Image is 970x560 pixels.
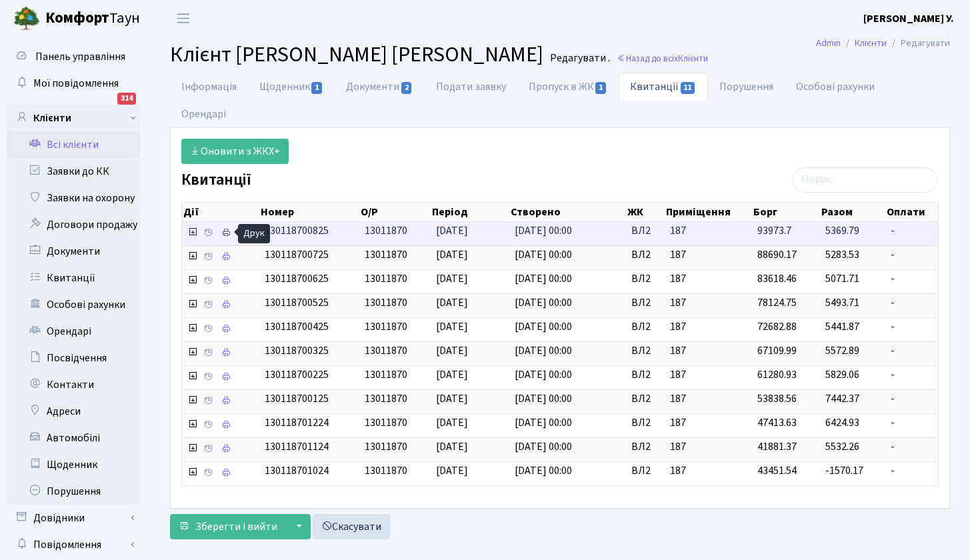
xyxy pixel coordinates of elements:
span: ВЛ2 [631,271,659,287]
span: ВЛ2 [631,343,659,359]
a: Заявки до КК [7,158,140,185]
span: [DATE] [436,271,468,286]
span: - [891,463,933,479]
th: Період [431,203,509,221]
span: 1 [311,82,322,94]
span: - [891,415,933,431]
small: Редагувати . [547,52,610,65]
span: Клієнти [678,52,708,65]
span: [DATE] 00:00 [515,319,572,334]
span: 53838.56 [757,391,797,406]
span: 13011870 [365,391,407,406]
a: Квитанції [619,73,707,101]
a: Особові рахунки [785,73,886,101]
a: Подати заявку [425,73,517,101]
a: Повідомлення [7,531,140,558]
span: 130118700825 [265,223,329,238]
span: 130118700425 [265,319,329,334]
span: [DATE] [436,367,468,382]
a: Заявки на охорону [7,185,140,211]
span: 130118700725 [265,247,329,262]
span: 187 [670,223,747,239]
a: Довідники [7,505,140,531]
a: Договори продажу [7,211,140,238]
a: Документи [7,238,140,265]
span: ВЛ2 [631,391,659,407]
a: Документи [335,73,424,101]
span: 1 [595,82,606,94]
th: О/Р [359,203,431,221]
span: 5493.71 [825,295,859,310]
span: 67109.99 [757,343,797,358]
span: 187 [670,343,747,359]
span: 13011870 [365,463,407,478]
span: 5572.89 [825,343,859,358]
span: 93973.7 [757,223,791,238]
a: Особові рахунки [7,291,140,318]
span: - [891,367,933,383]
span: [DATE] 00:00 [515,271,572,286]
span: [DATE] [436,415,468,430]
th: Оплати [885,203,938,221]
span: [DATE] 00:00 [515,295,572,310]
span: - [891,439,933,455]
span: 5283.53 [825,247,859,262]
span: 13011870 [365,271,407,286]
span: ВЛ2 [631,367,659,383]
span: 130118701124 [265,439,329,454]
span: 5532.26 [825,439,859,454]
span: 187 [670,439,747,455]
span: Клієнт [PERSON_NAME] [PERSON_NAME] [170,39,543,70]
span: [DATE] 00:00 [515,391,572,406]
span: [DATE] 00:00 [515,415,572,430]
span: Панель управління [35,49,125,64]
span: [DATE] [436,295,468,310]
span: - [891,343,933,359]
a: Інформація [170,73,248,101]
th: Приміщення [665,203,752,221]
span: [DATE] [436,391,468,406]
span: 13011870 [365,223,407,238]
a: Панель управління [7,43,140,70]
span: - [891,391,933,407]
button: Переключити навігацію [167,7,200,29]
span: 13011870 [365,319,407,334]
span: Зберегти і вийти [195,519,277,534]
span: ВЛ2 [631,439,659,455]
span: 13011870 [365,343,407,358]
a: Посвідчення [7,345,140,371]
span: Таун [45,7,140,30]
img: logo.png [13,5,40,32]
a: Мої повідомлення314 [7,70,140,97]
span: [DATE] [436,439,468,454]
nav: breadcrumb [796,29,970,57]
div: Друк [238,224,270,243]
span: -1570.17 [825,463,863,478]
span: [DATE] [436,343,468,358]
span: 83618.46 [757,271,797,286]
span: [DATE] [436,223,468,238]
th: Номер [259,203,359,221]
a: Оновити з ЖКХ+ [181,139,289,164]
a: Назад до всіхКлієнти [617,52,708,65]
a: Орендарі [7,318,140,345]
th: Створено [509,203,627,221]
span: 5369.79 [825,223,859,238]
span: 13011870 [365,247,407,262]
a: Контакти [7,371,140,398]
span: 5071.71 [825,271,859,286]
span: 41881.37 [757,439,797,454]
a: Орендарі [170,100,237,128]
span: 130118701024 [265,463,329,478]
span: 11 [681,82,695,94]
span: 187 [670,415,747,431]
a: Admin [816,36,841,50]
span: ВЛ2 [631,223,659,239]
span: [DATE] 00:00 [515,343,572,358]
span: [DATE] 00:00 [515,463,572,478]
span: 7442.37 [825,391,859,406]
span: 130118701224 [265,415,329,430]
span: 88690.17 [757,247,797,262]
span: 72682.88 [757,319,797,334]
a: Скасувати [313,514,390,539]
